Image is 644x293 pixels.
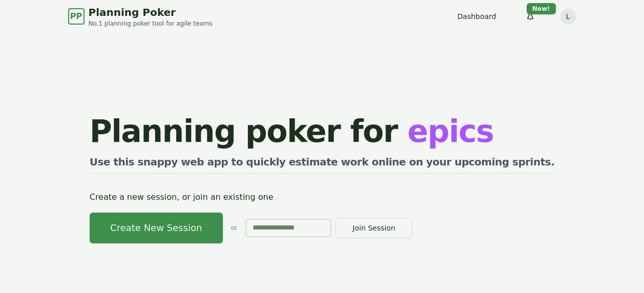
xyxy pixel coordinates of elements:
div: New! [527,3,556,14]
span: No.1 planning poker tool for agile teams [89,19,213,28]
span: epics [407,113,493,149]
h2: Use this snappy web app to quickly estimate work online on your upcoming sprints. [90,155,555,174]
span: PP [70,10,82,23]
button: L [560,8,576,25]
p: Create a new session, or join an existing one [90,190,555,204]
button: New! [521,7,539,26]
a: Dashboard [458,11,496,22]
button: Create New Session [90,213,223,243]
span: Planning Poker [89,5,213,19]
h1: Planning poker for [90,116,555,146]
button: Join Session [336,218,412,238]
span: or [231,224,237,232]
a: PPPlanning PokerNo.1 planning poker tool for agile teams [68,5,213,28]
